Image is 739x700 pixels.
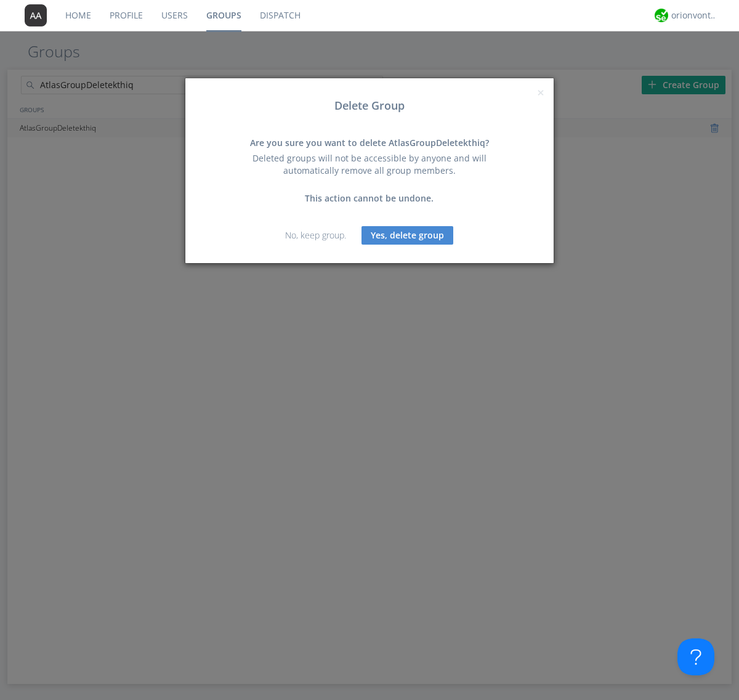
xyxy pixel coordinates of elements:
[285,229,346,241] a: No, keep group.
[25,4,47,26] img: 373638.png
[195,100,544,112] h3: Delete Group
[537,84,544,101] span: ×
[237,152,502,177] div: Deleted groups will not be accessible by anyone and will automatically remove all group members.
[237,192,502,205] div: This action cannot be undone.
[237,137,502,149] div: Are you sure you want to delete AtlasGroupDeletekthiq?
[655,9,668,22] img: 29d36aed6fa347d5a1537e7736e6aa13
[361,226,453,245] button: Yes, delete group
[671,9,717,22] div: orionvontas+atlas+automation+org2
